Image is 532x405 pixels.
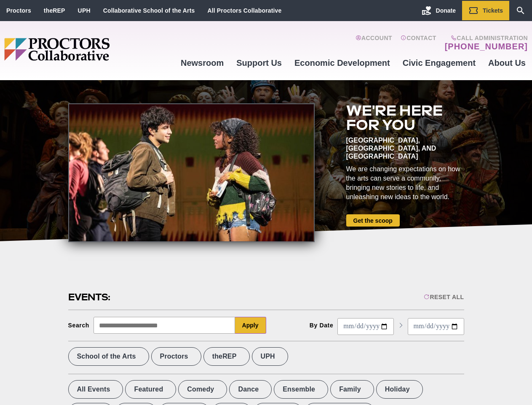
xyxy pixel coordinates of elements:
div: Search [68,322,90,329]
label: Ensemble [274,380,328,399]
label: Dance [229,380,272,399]
label: theREP [203,347,250,366]
label: All Events [68,380,123,399]
a: Economic Development [288,51,396,74]
a: Civic Engagement [396,51,482,74]
a: Support Us [230,51,288,74]
a: Get the scoop [346,214,400,227]
div: Reset All [424,294,464,300]
a: Account [356,35,392,51]
label: UPH [252,347,288,366]
img: Proctors logo [4,38,174,61]
label: Featured [125,380,176,399]
button: Apply [235,317,266,334]
h2: We're here for you [346,103,464,132]
div: We are changing expectations on how the arts can serve a community, bringing new stories to life,... [346,165,464,202]
div: [GEOGRAPHIC_DATA], [GEOGRAPHIC_DATA], and [GEOGRAPHIC_DATA] [346,136,464,160]
a: [PHONE_NUMBER] [445,41,528,51]
label: School of the Arts [68,347,149,366]
div: By Date [310,322,334,329]
a: UPH [78,7,91,14]
a: Proctors [6,7,31,14]
span: Call Administration [442,35,528,41]
a: Tickets [462,1,509,20]
label: Family [330,380,374,399]
a: All Proctors Collaborative [207,7,281,14]
h2: Events: [68,291,112,304]
a: Newsroom [174,51,230,74]
label: Holiday [376,380,423,399]
label: Comedy [178,380,227,399]
a: Donate [415,1,462,20]
span: Tickets [483,7,503,14]
span: Donate [436,7,456,14]
a: About Us [482,51,532,74]
a: theREP [44,7,65,14]
label: Proctors [151,347,201,366]
a: Contact [401,35,436,51]
a: Search [509,1,532,20]
a: Collaborative School of the Arts [103,7,195,14]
